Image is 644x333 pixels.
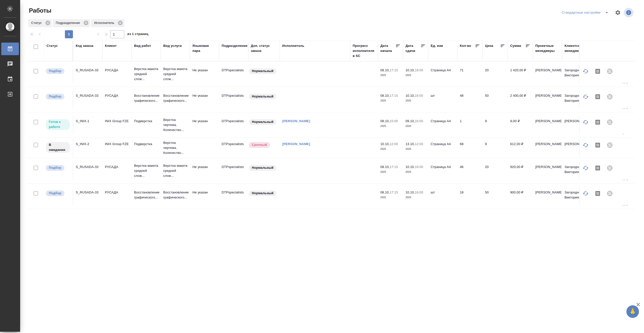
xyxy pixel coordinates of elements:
td: 920,00 ₽ [508,162,533,180]
div: Доп. статус заказа [251,43,277,53]
p: Подбор [49,69,61,74]
p: INIX Group FZE [105,142,129,147]
p: 08.10, [380,190,390,194]
button: Обновить [580,187,592,199]
div: S_INIX-2 [76,142,100,147]
div: Код заказа [76,43,93,48]
button: Скопировать мини-бриф [592,65,604,77]
div: Проект не привязан [604,187,616,199]
p: 2025 [380,147,400,152]
div: Дата начала [380,43,395,53]
p: 17:15 [390,68,398,72]
button: Обновить [580,162,592,174]
p: РУСАДА [105,190,129,195]
p: 2025 [406,73,426,78]
td: 20 [482,162,508,180]
td: [PERSON_NAME] [533,139,562,157]
p: 10.10, [406,68,415,72]
p: 16:00 [415,165,423,169]
div: Проект не привязан [604,139,616,151]
p: Нормальный [252,165,273,170]
td: Страница А4 [428,116,457,134]
div: Можно подбирать исполнителей [45,164,70,171]
p: 08.10, [380,119,390,123]
div: Исполнитель может приступить к работе [45,119,70,130]
div: S_RUSADA-33 [76,164,100,170]
p: 2025 [380,195,400,200]
p: 2025 [406,147,426,152]
div: Вид услуги [163,43,182,48]
span: из 1 страниц [127,31,148,38]
td: Не указан [190,91,219,108]
div: Можно подбирать исполнителей [45,68,70,75]
div: Проект не привязан [604,162,616,174]
div: S_INIX-1 [76,119,100,124]
p: Подбор [49,94,61,99]
p: 08.10, [380,68,390,72]
p: Восстановление графического... [134,93,158,103]
td: [PERSON_NAME] [562,116,591,134]
span: Настроить таблицу [612,7,624,19]
td: 9 [482,139,508,157]
td: 9,00 ₽ [508,116,533,134]
div: Кол-во [460,43,471,48]
div: Цена [485,43,493,48]
p: Восстановление графического... [134,190,158,200]
div: Можно подбирать исполнителей [45,190,70,197]
p: Верстка макета средней слож... [134,163,158,178]
div: Языковая пара [192,43,217,53]
button: Обновить [580,65,592,77]
p: Исполнитель [94,20,116,25]
td: 68 [457,139,482,157]
td: [PERSON_NAME] [533,65,562,83]
p: Нормальный [252,69,273,74]
td: [PERSON_NAME] [533,187,562,205]
td: [PERSON_NAME] [533,162,562,180]
div: Дата сдачи [406,43,421,53]
td: DTPspecialists [219,139,248,157]
td: 1 420,00 ₽ [508,65,533,83]
div: Сумма [510,43,521,48]
p: 2025 [380,170,400,175]
p: Верстка макета средней слож... [163,66,187,82]
td: [PERSON_NAME] [533,91,562,108]
td: 18 [457,187,482,205]
td: 9 [482,116,508,134]
div: Подразделение [222,43,248,48]
td: Не указан [190,65,219,83]
div: Можно подбирать исполнителей [45,93,70,100]
p: 2025 [406,124,426,129]
p: 10.10, [406,165,415,169]
td: DTPspecialists [219,65,248,83]
p: 2025 [406,98,426,103]
td: Страница А4 [428,162,457,180]
div: Исполнитель назначен, приступать к работе пока рано [45,142,70,153]
td: Страница А4 [428,139,457,157]
div: S_RUSADA-33 [76,68,100,73]
p: 08.10, [380,94,390,97]
p: В ожидании [49,142,67,152]
p: 10.10, [406,94,415,97]
p: 17:15 [390,190,398,194]
td: 50 [482,187,508,205]
p: 12:00 [390,142,398,146]
td: Не указан [190,116,219,134]
td: 2 400,00 ₽ [508,91,533,108]
div: Клиентские менеджеры [565,43,589,53]
p: 08.10, [380,165,390,169]
p: 10.10, [380,142,390,146]
p: 2025 [406,195,426,200]
td: 900,00 ₽ [508,187,533,205]
button: Скопировать мини-бриф [592,162,604,174]
div: Прогресс исполнителя в SC [353,43,375,58]
p: Статус [31,20,44,25]
td: 71 [457,65,482,83]
td: 1 [457,116,482,134]
p: 10.10, [406,190,415,194]
p: INIX Group FZE [105,119,129,124]
p: РУСАДА [105,68,129,73]
td: DTPspecialists [219,187,248,205]
p: 16:00 [415,94,423,97]
p: 17:15 [390,94,398,97]
p: Верстка чертежа. Количество... [163,140,187,155]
